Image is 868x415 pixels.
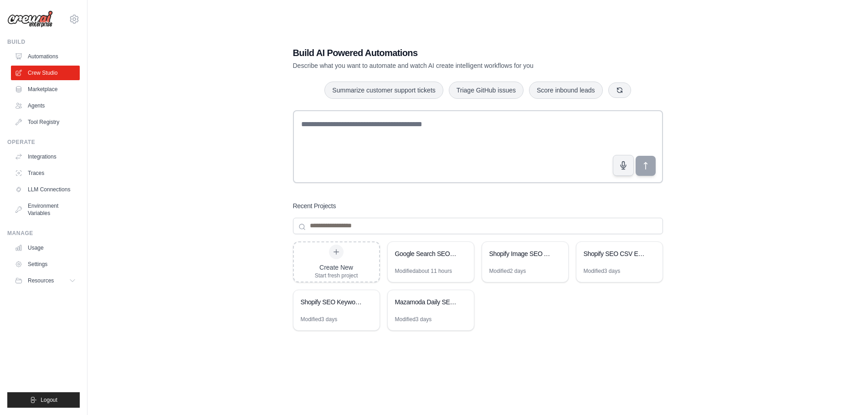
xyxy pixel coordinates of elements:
button: Resources [11,273,80,288]
a: Marketplace [11,82,80,97]
button: Triage GitHub issues [449,82,524,99]
div: Build [7,38,80,46]
div: Modified 3 days [395,316,432,323]
div: Google Search SEO Optimizer - Columns AG AH [395,249,457,258]
a: Crew Studio [11,66,80,80]
h1: Build AI Powered Automations [293,46,599,59]
span: Resources [28,277,54,284]
a: Usage [11,241,80,255]
a: Settings [11,257,80,272]
p: Describe what you want to automate and watch AI create intelligent workflows for you [293,61,599,70]
div: Create New [315,263,358,272]
a: Integrations [11,149,80,164]
div: Modified about 11 hours [395,267,452,275]
h3: Recent Projects [293,201,336,210]
div: Shopify Image SEO Automation [489,249,552,258]
button: Get new suggestions [608,82,631,98]
a: Environment Variables [11,199,80,220]
div: Modified 3 days [301,316,338,323]
button: Score inbound leads [529,82,603,99]
div: Operate [7,138,80,146]
a: Agents [11,98,80,113]
span: Logout [41,396,57,404]
a: Traces [11,166,80,180]
img: Logo [7,10,53,28]
div: Shopify SEO Keyword Generator [301,297,363,307]
div: Start fresh project [315,272,358,279]
div: Modified 2 days [489,267,526,275]
div: Modified 3 days [584,267,621,275]
div: Mazamoda Daily SEO Optimizer [395,297,457,307]
button: Logout [7,392,80,408]
a: Tool Registry [11,115,80,129]
div: Shopify SEO CSV Export & Import System [584,249,646,258]
div: Manage [7,230,80,237]
button: Summarize customer support tickets [324,82,443,99]
a: Automations [11,49,80,64]
a: LLM Connections [11,182,80,197]
button: Click to speak your automation idea [613,155,634,176]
